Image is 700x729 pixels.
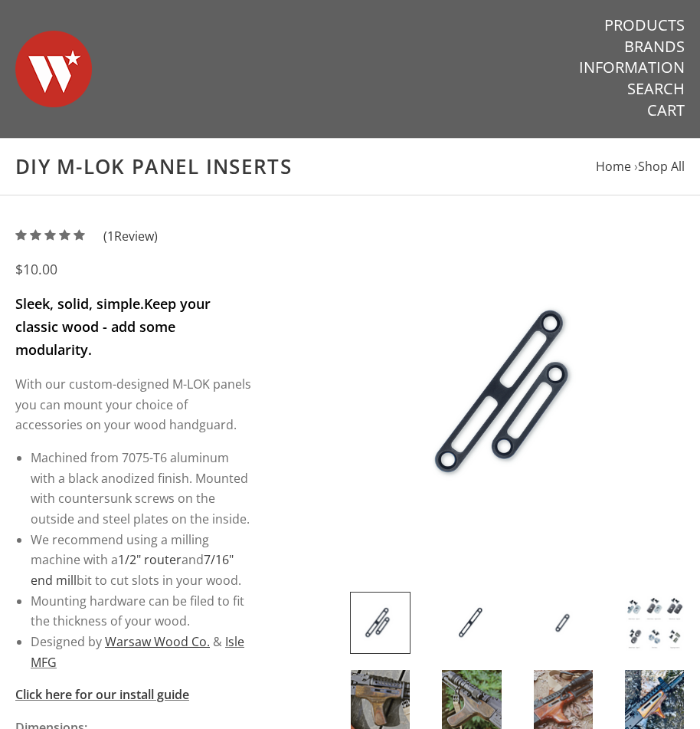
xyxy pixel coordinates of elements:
a: Isle MFG [31,633,244,671]
li: Designed by & [31,632,253,672]
h1: DIY M-LOK Panel Inserts [15,154,685,179]
a: 1/2" router [118,551,182,568]
li: We recommend using a milling machine with a and bit to cut slots in your wood. [31,530,253,591]
li: › [634,156,685,177]
span: $10.00 [15,260,57,278]
a: Home [596,158,631,175]
img: DIY M-LOK Panel Inserts [350,226,685,561]
a: Information [579,57,685,77]
li: Mounting hardware can be filed to fit the thickness of your wood. [31,591,253,632]
img: DIY M-LOK Panel Inserts [351,593,410,653]
strong: Keep your classic wood - add some modularity. [15,294,211,359]
a: Search [627,79,685,99]
a: Brands [624,37,685,57]
a: Shop All [638,158,685,175]
strong: Sleek, solid, simple. [15,294,144,313]
img: DIY M-LOK Panel Inserts [625,593,684,653]
span: 1 [107,228,114,245]
a: Click here for our install guide [15,686,189,703]
span: ( Review) [103,226,158,247]
span: With our custom-designed M-LOK panels you can mount your choice of accessories on your wood handg... [15,376,251,433]
a: Warsaw Wood Co. [105,633,210,650]
img: DIY M-LOK Panel Inserts [534,593,593,653]
img: DIY M-LOK Panel Inserts [442,593,501,653]
a: Cart [647,100,685,120]
li: Machined from 7075-T6 aluminum with a black anodized finish. Mounted with countersunk screws on t... [31,448,253,530]
a: 7/16" end mill [31,551,234,589]
img: Warsaw Wood Co. [15,15,92,123]
a: (1Review) [15,228,158,245]
a: Products [604,15,685,35]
